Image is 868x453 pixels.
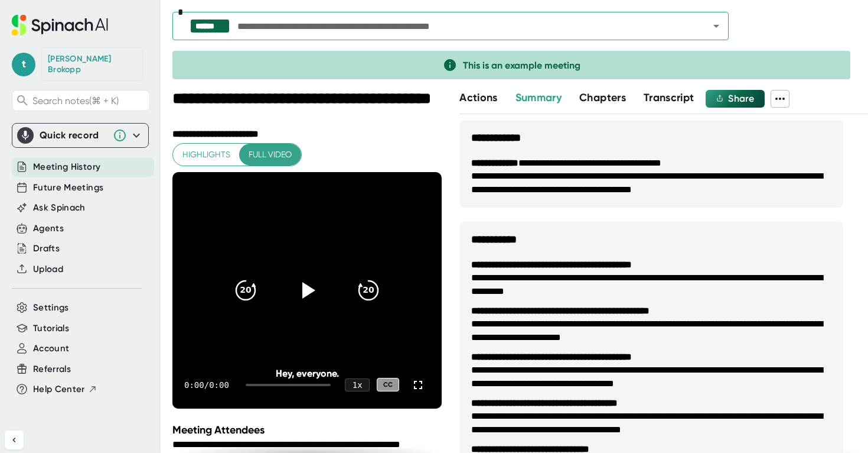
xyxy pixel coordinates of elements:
[644,90,694,106] button: Transcript
[200,368,415,379] div: Hey, everyone.
[728,93,754,104] span: Share
[33,222,64,235] button: Agents
[33,322,69,335] button: Tutorials
[459,91,497,104] span: Actions
[345,378,370,391] div: 1 x
[172,423,445,436] div: Meeting Attendees
[515,90,562,106] button: Summary
[12,53,35,76] span: t
[5,431,24,449] button: Collapse sidebar
[249,147,292,162] span: Full video
[33,383,85,396] span: Help Center
[33,363,71,376] button: Referrals
[17,124,143,147] div: Quick record
[377,378,399,391] div: CC
[184,380,231,390] div: 0:00 / 0:00
[33,242,60,255] button: Drafts
[463,60,580,71] span: This is an example meeting
[32,95,146,106] span: Search notes (⌘ + K)
[239,144,301,166] button: Full video
[708,18,725,34] button: Open
[33,160,100,174] button: Meeting History
[33,301,69,315] button: Settings
[48,54,136,75] div: Tim Brokopp
[182,147,230,162] span: Highlights
[173,144,240,166] button: Highlights
[579,90,626,106] button: Chapters
[33,201,86,215] button: Ask Spinach
[644,91,694,104] span: Transcript
[33,181,103,195] button: Future Meetings
[40,130,107,141] div: Quick record
[33,263,63,276] button: Upload
[33,383,97,396] button: Help Center
[33,342,69,355] button: Account
[459,90,497,106] button: Actions
[579,91,626,104] span: Chapters
[706,90,765,108] button: Share
[515,91,562,104] span: Summary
